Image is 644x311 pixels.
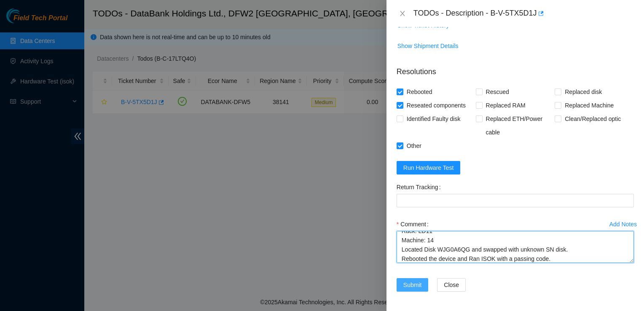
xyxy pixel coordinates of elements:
[397,194,634,207] input: Return Tracking
[397,217,432,231] label: Comment
[561,85,605,99] span: Replaced disk
[397,41,459,51] span: Show Shipment Details
[403,99,469,112] span: Reseated components
[483,99,529,112] span: Replaced RAM
[437,278,466,292] button: Close
[397,180,444,194] label: Return Tracking
[397,39,459,53] button: Show Shipment Details
[403,139,425,153] span: Other
[413,7,634,20] div: TODOs - Description - B-V-5TX5D1J
[444,280,459,290] span: Close
[561,99,617,112] span: Replaced Machine
[399,10,406,17] span: close
[403,163,454,172] span: Run Hardware Test
[403,85,436,99] span: Rebooted
[483,85,513,99] span: Rescued
[609,217,637,231] button: Add Notes
[397,231,634,263] textarea: Comment
[483,112,555,139] span: Replaced ETH/Power cable
[397,59,634,78] p: Resolutions
[403,112,464,126] span: Identified Faulty disk
[403,280,422,290] span: Submit
[561,112,624,126] span: Clean/Replaced optic
[397,161,461,174] button: Run Hardware Test
[609,221,637,227] div: Add Notes
[397,10,408,18] button: Close
[397,278,429,292] button: Submit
